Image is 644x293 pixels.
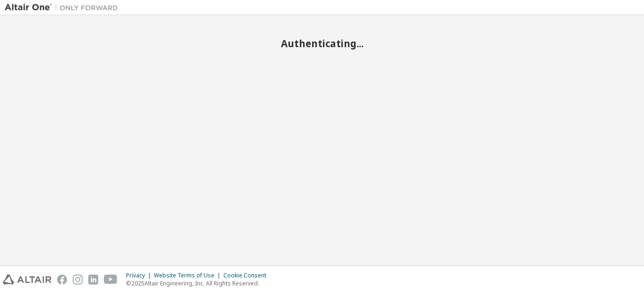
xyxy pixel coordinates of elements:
img: youtube.svg [104,275,118,285]
div: Website Terms of Use [154,272,223,279]
img: linkedin.svg [88,275,98,285]
img: instagram.svg [73,275,83,285]
img: altair_logo.svg [3,275,51,285]
div: Privacy [126,272,154,279]
div: Cookie Consent [223,272,272,279]
h2: Authenticating... [5,37,639,50]
img: facebook.svg [57,275,67,285]
p: © 2025 Altair Engineering, Inc. All Rights Reserved. [126,279,272,287]
img: Altair One [5,3,123,12]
